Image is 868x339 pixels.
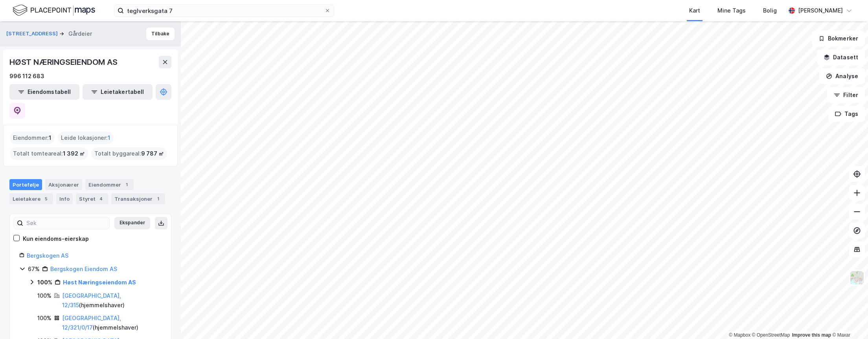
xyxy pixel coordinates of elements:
[27,252,68,259] a: Bergskogen AS
[37,278,52,287] div: 100%
[23,217,109,229] input: Søk
[13,4,95,17] img: logo.f888ab2527a4732fd821a326f86c7f29.svg
[37,313,51,323] div: 100%
[141,149,164,158] span: 9 787 ㎡
[729,332,750,338] a: Mapbox
[63,279,136,286] a: Høst Næringseiendom AS
[111,193,165,204] div: Transaksjoner
[850,270,864,285] img: Z
[83,84,153,100] button: Leietakertabell
[56,193,73,204] div: Info
[42,195,50,203] div: 5
[829,301,868,339] iframe: Chat Widget
[9,84,79,100] button: Eiendomstabell
[62,292,121,308] a: [GEOGRAPHIC_DATA], 12/315
[812,31,865,46] button: Bokmerker
[124,5,324,16] input: Søk på adresse, matrikkel, gårdeiere, leietakere eller personer
[9,193,53,204] div: Leietakere
[97,195,105,203] div: 4
[45,179,82,190] div: Aksjonærer
[828,106,865,122] button: Tags
[85,179,134,190] div: Eiendommer
[123,181,131,189] div: 1
[798,6,843,15] div: [PERSON_NAME]
[49,133,51,143] span: 1
[9,71,44,81] div: 996 112 683
[10,132,55,144] div: Eiendommer :
[62,313,162,332] div: ( hjemmelshaver )
[114,217,150,229] button: Ekspander
[63,149,85,158] span: 1 392 ㎡
[37,291,51,301] div: 100%
[689,6,700,15] div: Kart
[6,30,59,38] button: [STREET_ADDRESS]
[50,266,117,272] a: Bergskogen Eiendom AS
[154,195,162,203] div: 1
[10,147,88,160] div: Totalt tomteareal :
[28,264,40,274] div: 67%
[752,332,790,338] a: OpenStreetMap
[717,6,746,15] div: Mine Tags
[146,27,175,40] button: Tilbake
[763,6,777,15] div: Bolig
[829,301,868,339] div: Kontrollprogram for chat
[819,68,865,84] button: Analyse
[792,332,831,338] a: Improve this map
[62,315,121,331] a: [GEOGRAPHIC_DATA], 12/321/0/17
[9,56,119,68] div: HØST NÆRINGSEIENDOM AS
[58,132,114,144] div: Leide lokasjoner :
[76,193,108,204] div: Styret
[91,147,167,160] div: Totalt byggareal :
[817,49,865,65] button: Datasett
[108,133,110,143] span: 1
[827,87,865,103] button: Filter
[23,234,89,244] div: Kun eiendoms-eierskap
[68,29,92,38] div: Gårdeier
[9,179,42,190] div: Portefølje
[62,291,162,310] div: ( hjemmelshaver )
